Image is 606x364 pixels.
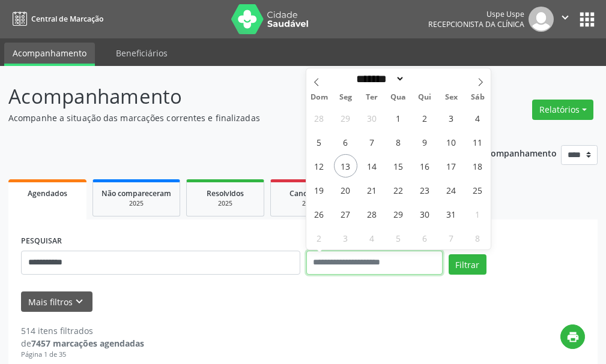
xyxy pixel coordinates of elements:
[353,73,405,85] select: Month
[195,199,255,208] div: 2025
[8,9,103,29] a: Central de Marcação
[21,350,144,360] div: Página 1 de 35
[334,130,357,154] span: Outubro 6, 2025
[387,226,410,249] span: Novembro 5, 2025
[21,324,144,337] div: 514 itens filtrados
[102,188,171,198] span: Não compareceram
[466,178,489,201] span: Outubro 25, 2025
[413,130,437,154] span: Outubro 9, 2025
[308,130,331,154] span: Outubro 5, 2025
[387,178,410,201] span: Outubro 22, 2025
[4,43,95,66] a: Acompanhamento
[413,106,437,130] span: Outubro 2, 2025
[387,130,410,154] span: Outubro 8, 2025
[440,130,463,154] span: Outubro 10, 2025
[334,106,357,130] span: Setembro 29, 2025
[532,100,593,120] button: Relatórios
[577,9,598,30] button: apps
[21,337,144,350] div: de
[308,106,331,130] span: Setembro 28, 2025
[449,254,486,275] button: Filtrar
[466,130,489,154] span: Outubro 11, 2025
[31,14,103,24] span: Central de Marcação
[440,178,463,201] span: Outubro 24, 2025
[360,178,384,201] span: Outubro 21, 2025
[466,202,489,225] span: Novembro 1, 2025
[359,94,385,101] span: Ter
[529,7,554,32] img: img
[566,330,580,344] i: print
[334,226,357,249] span: Novembro 3, 2025
[428,9,524,19] div: Uspe Uspe
[289,188,330,198] span: Cancelados
[308,202,331,225] span: Outubro 26, 2025
[28,188,67,198] span: Agendados
[440,106,463,130] span: Outubro 3, 2025
[108,43,176,64] a: Beneficiários
[554,7,577,32] button: 
[332,94,359,101] span: Seg
[464,94,491,101] span: Sáb
[387,106,410,130] span: Outubro 1, 2025
[387,202,410,225] span: Outubro 29, 2025
[306,94,333,101] span: Dom
[385,94,411,101] span: Qua
[334,154,357,178] span: Outubro 13, 2025
[21,291,92,312] button: Mais filtroskeyboard_arrow_down
[466,106,489,130] span: Outubro 4, 2025
[360,202,384,225] span: Outubro 28, 2025
[440,154,463,178] span: Outubro 17, 2025
[413,202,437,225] span: Outubro 30, 2025
[440,202,463,225] span: Outubro 31, 2025
[413,178,437,201] span: Outubro 23, 2025
[308,154,331,178] span: Outubro 12, 2025
[360,154,384,178] span: Outubro 14, 2025
[450,145,557,160] p: Ano de acompanhamento
[387,154,410,178] span: Outubro 15, 2025
[334,178,357,201] span: Outubro 20, 2025
[405,73,444,85] input: Year
[73,295,86,308] i: keyboard_arrow_down
[360,130,384,154] span: Outubro 7, 2025
[560,324,585,349] button: print
[466,154,489,178] span: Outubro 18, 2025
[428,19,524,29] span: Recepcionista da clínica
[411,94,438,101] span: Qui
[8,112,421,124] p: Acompanhe a situação das marcações correntes e finalizadas
[413,154,437,178] span: Outubro 16, 2025
[559,11,572,24] i: 
[413,226,437,249] span: Novembro 6, 2025
[308,178,331,201] span: Outubro 19, 2025
[31,338,144,349] strong: 7457 marcações agendadas
[438,94,464,101] span: Sex
[360,106,384,130] span: Setembro 30, 2025
[207,188,244,198] span: Resolvidos
[440,226,463,249] span: Novembro 7, 2025
[21,232,62,251] label: PESQUISAR
[360,226,384,249] span: Novembro 4, 2025
[466,226,489,249] span: Novembro 8, 2025
[8,82,421,112] p: Acompanhamento
[308,226,331,249] span: Novembro 2, 2025
[102,199,171,208] div: 2025
[279,199,339,208] div: 2025
[334,202,357,225] span: Outubro 27, 2025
